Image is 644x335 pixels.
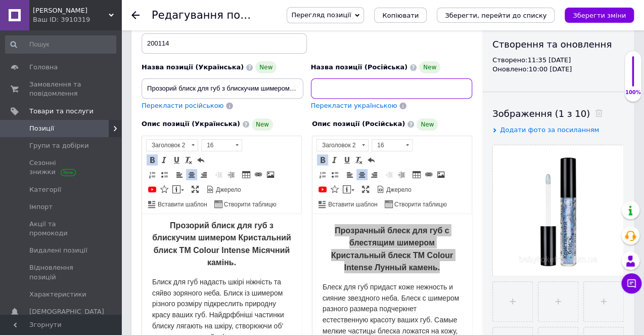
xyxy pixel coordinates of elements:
[317,198,379,210] a: Вставити шаблон
[222,200,277,209] span: Створити таблицю
[565,8,634,23] button: Зберегти зміни
[29,185,61,194] span: Категорії
[382,12,419,19] span: Копіювати
[159,184,170,195] a: Вставити іконку
[621,273,641,294] button: Чат з покупцем
[225,169,237,180] a: Збільшити відступ
[202,140,232,151] span: 16
[29,263,94,281] span: Відновлення позицій
[419,61,440,73] span: New
[372,139,412,151] a: 16
[146,139,198,151] a: Заголовок 2
[29,80,94,98] span: Замовлення та повідомлення
[369,169,380,180] a: По правому краю
[317,169,328,180] a: Вставити/видалити нумерований список
[147,169,158,180] a: Вставити/видалити нумерований список
[385,186,411,194] span: Джерело
[29,246,87,255] span: Видалені позиції
[142,78,303,99] input: Наприклад, H&M жіноча сукня зелена 38 розмір вечірня максі з блискітками
[253,169,264,180] a: Вставити/Редагувати посилання (Ctrl+L)
[183,154,194,165] a: Видалити форматування
[625,89,641,96] div: 100%
[500,126,599,134] span: Додати фото за посиланням
[417,118,438,131] span: New
[213,198,278,210] a: Створити таблицю
[492,38,624,51] div: Створення та оновлення
[142,120,240,128] span: Опис позиції (Українська)
[19,12,141,58] span: Прозрачный блеск для губ с блестящим шимером Кристальный блеск TM Colour Intense Лунный камень.
[365,154,377,165] a: Повернути (Ctrl+Z)
[311,78,473,99] input: Наприклад, H&M жіноча сукня зелена 38 розмір вечірня максі з блискітками
[252,118,273,131] span: New
[353,154,364,165] a: Видалити форматування
[255,61,277,73] span: New
[311,102,397,109] span: Перекласти українською
[312,120,405,128] span: Опис позиції (Російська)
[10,64,142,127] span: Блиск для губ надасть шкірі ніжність та сяйво зоряного неба. Блиск із шимером різного розміру під...
[10,10,149,151] body: Редактор, F90977F7-9AA7-4055-B8BB-44261CB17185
[29,307,104,316] span: [DEMOGRAPHIC_DATA]
[195,154,206,165] a: Повернути (Ctrl+Z)
[142,102,223,109] span: Перекласти російською
[10,5,149,129] body: Редактор, C441C17A-57C9-4B5C-9605-FAA2B4D0AAF4
[33,15,121,24] div: Ваш ID: 3910319
[213,169,224,180] a: Зменшити відступ
[33,6,109,15] span: Beby Koketka
[5,35,116,54] input: Пошук
[317,184,328,195] a: Додати відео з YouTube
[205,184,243,195] a: Джерело
[147,184,158,195] a: Додати відео з YouTube
[492,56,624,65] div: Створено: 11:35 [DATE]
[29,63,58,72] span: Головна
[29,107,94,116] span: Товари та послуги
[10,69,141,88] span: Блеск для губ придаст коже нежность и сияние звездного неба.
[423,169,434,180] a: Вставити/Редагувати посилання (Ctrl+L)
[147,140,188,151] span: Заголовок 2
[383,198,448,210] a: Створити таблицю
[147,154,158,165] a: Жирний (Ctrl+B)
[396,169,407,180] a: Збільшити відступ
[156,200,207,209] span: Вставити шаблон
[159,169,170,180] a: Вставити/видалити маркований список
[159,154,170,165] a: Курсив (Ctrl+I)
[214,186,241,194] span: Джерело
[29,141,89,150] span: Групи та добірки
[171,154,182,165] a: Підкреслений (Ctrl+U)
[374,8,427,23] button: Копіювати
[29,290,86,299] span: Характеристики
[147,198,209,210] a: Вставити шаблон
[201,139,242,151] a: 16
[492,65,624,74] div: Оновлено: 10:00 [DATE]
[265,169,276,180] a: Зображення
[624,51,641,102] div: 100% Якість заповнення
[344,169,355,180] a: По лівому краю
[317,154,328,165] a: Жирний (Ctrl+B)
[573,12,626,19] i: Зберегти зміни
[411,169,422,180] a: Таблиця
[10,80,147,110] span: Блеск с шимером разного размера подчеркнет естественную красоту ваших губ.
[29,220,94,238] span: Акції та промокоди
[327,200,378,209] span: Вставити шаблон
[29,202,53,212] span: Імпорт
[186,169,197,180] a: По центру
[435,169,446,180] a: Зображення
[10,7,149,53] span: Прозорий блиск для губ з блискучим шимером Кристальний блиск TM Colour Intense Місячний камінь.
[190,184,201,195] a: Максимізувати
[291,11,351,19] span: Перегляд позиції
[29,124,54,133] span: Позиції
[198,169,209,180] a: По правому краю
[437,8,555,23] button: Зберегти, перейти до списку
[171,184,186,195] a: Вставити повідомлення
[316,139,369,151] a: Заголовок 2
[311,63,408,71] span: Назва позиції (Російська)
[445,12,546,19] i: Зберегти, перейти до списку
[174,169,185,180] a: По лівому краю
[341,184,356,195] a: Вставити повідомлення
[360,184,371,195] a: Максимізувати
[329,184,340,195] a: Вставити іконку
[142,63,244,71] span: Назва позиції (Українська)
[241,169,252,180] a: Таблиця
[375,184,413,195] a: Джерело
[29,158,94,177] span: Сезонні знижки
[317,140,358,151] span: Заголовок 2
